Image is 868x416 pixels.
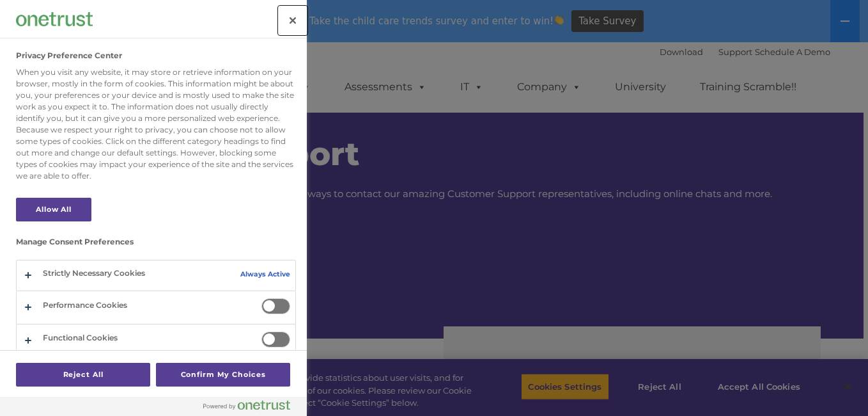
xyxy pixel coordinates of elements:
button: Reject All [16,363,150,387]
img: Powered by OneTrust Opens in a new Tab [203,400,290,410]
a: Powered by OneTrust Opens in a new Tab [203,400,300,416]
img: Company Logo [16,12,93,26]
button: Close [279,6,307,35]
h2: Privacy Preference Center [16,51,122,60]
div: Company Logo [16,6,93,32]
h3: Manage Consent Preferences [16,237,296,253]
div: When you visit any website, it may store or retrieve information on your browser, mostly in the f... [16,67,296,182]
button: Confirm My Choices [156,363,290,387]
button: Allow All [16,198,91,221]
